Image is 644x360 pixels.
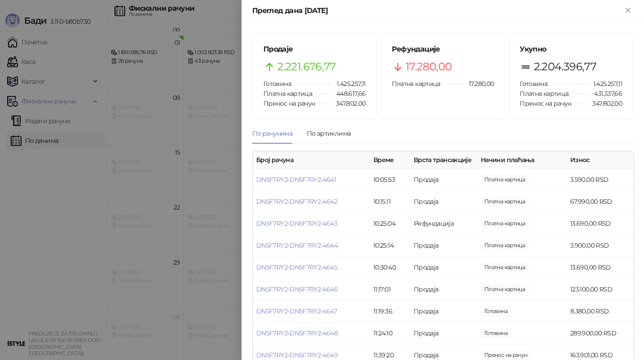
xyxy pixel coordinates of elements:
[410,151,477,169] th: Врста трансакције
[481,175,529,184] span: 3.590,00
[410,322,477,344] td: Продаја
[330,89,366,99] span: 448.617,66
[263,90,312,98] span: Платна картица
[330,79,365,89] span: 1.425.257,11
[263,44,366,55] h5: Продаје
[520,80,547,88] span: Готовина
[567,213,634,235] td: 13.690,00 RSD
[567,322,634,344] td: 289.900,00 RSD
[481,328,511,338] span: 289.900,00
[481,350,531,360] span: 163.901,00
[481,262,529,272] span: 13.690,00
[586,99,622,108] span: 347.802,00
[263,99,315,107] span: Пренос на рачун
[410,279,477,300] td: Продаја
[567,169,634,191] td: 3.590,00 RSD
[256,329,338,337] a: DN5F7RY2-DN5F7RY2-4648
[370,322,410,344] td: 11:24:10
[392,80,441,88] span: Платна картица
[534,58,596,75] span: 2.204.396,77
[370,169,410,191] td: 10:05:53
[256,285,338,293] a: DN5F7RY2-DN5F7RY2-4646
[520,90,568,98] span: Платна картица
[370,300,410,322] td: 11:19:36
[392,44,494,55] h5: Рефундације
[410,213,477,235] td: Рефундација
[520,44,622,55] h5: Укупно
[370,213,410,235] td: 10:25:04
[263,80,291,88] span: Готовина
[256,241,338,249] a: DN5F7RY2-DN5F7RY2-4644
[567,191,634,213] td: 67.990,00 RSD
[410,300,477,322] td: Продаја
[370,191,410,213] td: 10:15:11
[477,151,567,169] th: Начини плаћања
[256,197,337,206] a: DN5F7RY2-DN5F7RY2-4642
[256,219,337,227] a: DN5F7RY2-DN5F7RY2-4643
[481,284,529,294] span: 123.100,00
[252,129,292,138] div: По рачунима
[462,79,494,89] span: 17.280,00
[410,169,477,191] td: Продаја
[406,58,452,75] span: 17.280,00
[410,257,477,279] td: Продаја
[253,151,370,169] th: Број рачуна
[481,240,529,250] span: 3.900,00
[370,257,410,279] td: 10:30:40
[256,176,336,184] a: DN5F7RY2-DN5F7RY2-4641
[481,219,529,228] span: 13.690,00
[370,151,410,169] th: Време
[567,235,634,257] td: 3.900,00 RSD
[370,279,410,300] td: 11:17:01
[623,5,633,16] button: Close
[410,191,477,213] td: Продаја
[256,307,337,315] a: DN5F7RY2-DN5F7RY2-4647
[330,99,366,108] span: 347.802,00
[567,257,634,279] td: 13.690,00 RSD
[481,306,511,316] span: 8.380,00
[370,235,410,257] td: 10:25:14
[481,197,529,206] span: 67.990,00
[256,351,338,359] a: DN5F7RY2-DN5F7RY2-4649
[410,235,477,257] td: Продаја
[307,129,351,138] div: По артиклима
[252,5,623,16] div: Преглед дана [DATE]
[256,263,337,271] a: DN5F7RY2-DN5F7RY2-4645
[567,300,634,322] td: 8.380,00 RSD
[587,79,622,89] span: 1.425.257,11
[520,99,571,107] span: Пренос на рачун
[567,151,634,169] th: Износ
[277,58,335,75] span: 2.221.676,77
[567,279,634,300] td: 123.100,00 RSD
[588,89,622,99] span: 431.337,66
